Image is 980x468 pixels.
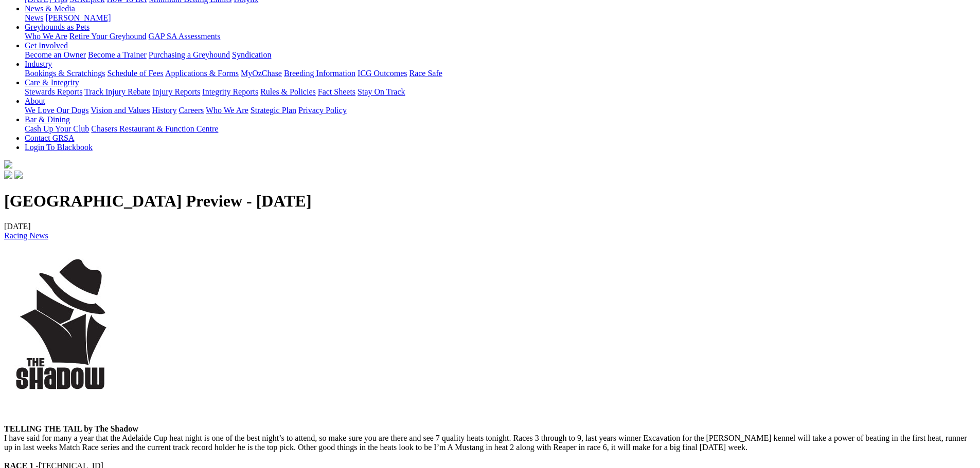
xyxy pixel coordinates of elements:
[25,124,89,133] a: Cash Up Your Club
[318,87,355,96] a: Fact Sheets
[409,69,442,78] a: Race Safe
[25,143,93,152] a: Login To Blackbook
[69,32,147,41] a: Retire Your Greyhound
[25,32,976,41] div: Greyhounds as Pets
[88,50,147,59] a: Become a Trainer
[25,69,105,78] a: Bookings & Scratchings
[25,134,74,142] a: Contact GRSA
[260,87,316,96] a: Rules & Policies
[107,69,163,78] a: Schedule of Fees
[25,60,52,68] a: Industry
[91,124,218,133] a: Chasers Restaurant & Function Centre
[25,78,79,87] a: Care & Integrity
[202,87,258,96] a: Integrity Reports
[84,87,150,96] a: Track Injury Rebate
[358,87,405,96] a: Stay On Track
[284,69,355,78] a: Breeding Information
[4,222,48,240] span: [DATE]
[25,50,976,60] div: Get Involved
[241,69,282,78] a: MyOzChase
[179,106,204,115] a: Careers
[358,69,407,78] a: ICG Outcomes
[149,32,221,41] a: GAP SA Assessments
[25,69,976,78] div: Industry
[45,13,111,22] a: [PERSON_NAME]
[91,106,150,115] a: Vision and Values
[232,50,271,59] a: Syndication
[298,106,347,115] a: Privacy Policy
[10,258,113,393] img: 2Q==
[4,192,976,211] h1: [GEOGRAPHIC_DATA] Preview - [DATE]
[149,50,230,59] a: Purchasing a Greyhound
[25,97,45,105] a: About
[4,424,138,433] strong: TELLING THE TAIL by The Shadow
[25,87,976,97] div: Care & Integrity
[4,160,12,169] img: logo-grsa-white.png
[25,4,75,13] a: News & Media
[25,23,90,31] a: Greyhounds as Pets
[152,87,200,96] a: Injury Reports
[25,50,86,59] a: Become an Owner
[25,106,976,115] div: About
[25,32,67,41] a: Who We Are
[25,106,88,115] a: We Love Our Dogs
[14,171,23,179] img: twitter.svg
[25,13,43,22] a: News
[25,13,976,23] div: News & Media
[251,106,296,115] a: Strategic Plan
[4,231,48,240] a: Racing News
[25,115,70,124] a: Bar & Dining
[25,124,976,134] div: Bar & Dining
[165,69,239,78] a: Applications & Forms
[152,106,176,115] a: History
[25,41,68,50] a: Get Involved
[206,106,248,115] a: Who We Are
[25,87,82,96] a: Stewards Reports
[4,171,12,179] img: facebook.svg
